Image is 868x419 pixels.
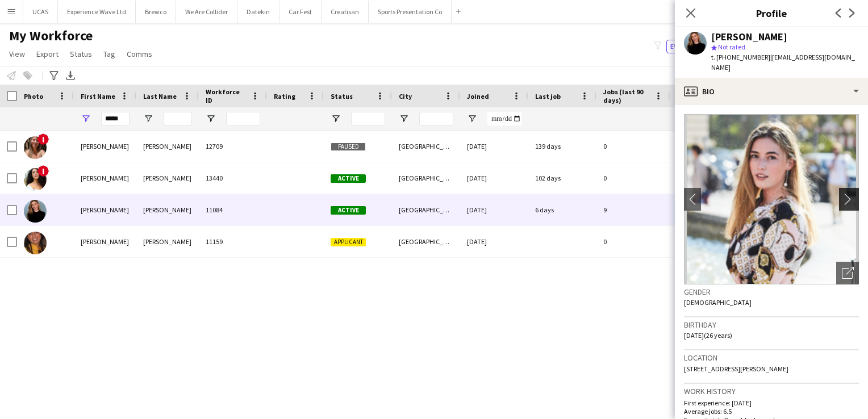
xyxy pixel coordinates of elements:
[226,112,260,125] input: Workforce ID Filter Input
[274,92,295,100] span: Rating
[675,6,868,20] h3: Profile
[279,1,322,23] button: Car Fest
[684,364,788,373] span: [STREET_ADDRESS][PERSON_NAME]
[136,131,199,162] div: [PERSON_NAME]
[836,262,859,284] div: Open photos pop-in
[369,1,452,23] button: Sports Presentation Co
[535,92,561,100] span: Last job
[331,92,353,100] span: Status
[176,1,237,23] button: We Are Collider
[528,194,596,225] div: 6 days
[70,49,92,59] span: Status
[36,49,59,59] span: Export
[711,53,770,61] span: t. [PHONE_NUMBER]
[684,320,859,330] h3: Birthday
[23,1,58,23] button: UCAS
[74,131,136,162] div: [PERSON_NAME]
[528,162,596,194] div: 102 days
[136,194,199,225] div: [PERSON_NAME]
[528,131,596,162] div: 139 days
[392,194,460,225] div: [GEOGRAPHIC_DATA]
[58,1,136,23] button: Experience Wave Ltd
[684,331,732,340] span: [DATE] (26 years)
[122,47,157,61] a: Comms
[399,92,412,100] span: City
[460,194,528,225] div: [DATE]
[81,92,115,100] span: First Name
[99,47,120,61] a: Tag
[331,238,366,246] span: Applicant
[322,1,369,23] button: Creatisan
[596,162,670,194] div: 0
[143,92,177,100] span: Last Name
[460,162,528,194] div: [DATE]
[675,78,868,105] div: Bio
[684,114,859,284] img: Crew avatar or photo
[684,287,859,297] h3: Gender
[9,27,93,44] span: My Workforce
[24,200,47,223] img: Marisa Orton
[136,1,176,23] button: Brewco
[199,162,267,194] div: 13440
[711,32,787,42] div: [PERSON_NAME]
[32,47,63,61] a: Export
[467,114,477,124] button: Open Filter Menu
[206,87,247,104] span: Workforce ID
[37,133,49,145] span: !
[392,162,460,194] div: [GEOGRAPHIC_DATA]
[399,114,409,124] button: Open Filter Menu
[199,194,267,225] div: 11084
[74,162,136,194] div: [PERSON_NAME]
[164,112,192,125] input: Last Name Filter Input
[487,112,521,125] input: Joined Filter Input
[9,49,25,59] span: View
[127,49,152,59] span: Comms
[392,131,460,162] div: [GEOGRAPHIC_DATA]
[136,226,199,257] div: [PERSON_NAME]
[136,162,199,194] div: [PERSON_NAME]
[24,168,47,191] img: Marisa Grossi
[64,69,77,82] app-action-btn: Export XLSX
[351,112,385,125] input: Status Filter Input
[596,131,670,162] div: 0
[331,114,341,124] button: Open Filter Menu
[596,226,670,257] div: 0
[596,194,670,225] div: 9
[718,43,745,51] span: Not rated
[331,143,366,151] span: Paused
[666,40,723,53] button: Everyone4,647
[199,226,267,257] div: 11159
[711,53,855,72] span: | [EMAIL_ADDRESS][DOMAIN_NAME]
[392,226,460,257] div: [GEOGRAPHIC_DATA]
[103,49,115,59] span: Tag
[206,114,216,124] button: Open Filter Menu
[101,112,130,125] input: First Name Filter Input
[47,69,61,82] app-action-btn: Advanced filters
[24,92,43,100] span: Photo
[65,47,97,61] a: Status
[331,206,366,215] span: Active
[37,165,49,177] span: !
[684,399,859,407] p: First experience: [DATE]
[460,226,528,257] div: [DATE]
[81,114,91,124] button: Open Filter Menu
[24,136,47,159] img: Marisa Doughty
[684,407,859,416] p: Average jobs: 6.5
[24,232,47,254] img: marisha mistry
[684,298,752,307] span: [DEMOGRAPHIC_DATA]
[5,47,30,61] a: View
[74,194,136,225] div: [PERSON_NAME]
[74,226,136,257] div: [PERSON_NAME]
[603,87,650,104] span: Jobs (last 90 days)
[237,1,279,23] button: Datekin
[331,174,366,183] span: Active
[684,386,859,396] h3: Work history
[143,114,153,124] button: Open Filter Menu
[467,92,489,100] span: Joined
[460,131,528,162] div: [DATE]
[199,131,267,162] div: 12709
[419,112,453,125] input: City Filter Input
[684,353,859,363] h3: Location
